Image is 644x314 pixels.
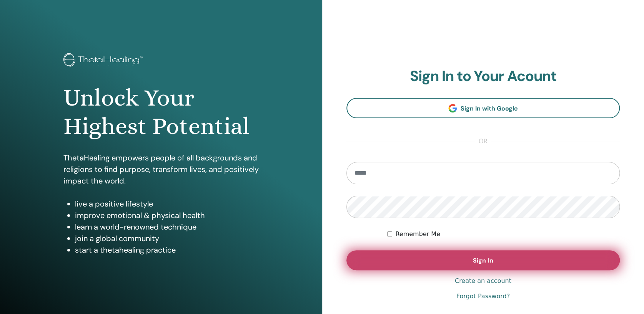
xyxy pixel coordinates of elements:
li: start a thetahealing practice [75,244,259,256]
a: Create an account [455,276,511,286]
a: Forgot Password? [456,292,510,301]
p: ThetaHealing empowers people of all backgrounds and religions to find purpose, transform lives, a... [63,152,259,187]
li: join a global community [75,233,259,244]
li: learn a world-renowned technique [75,221,259,233]
button: Sign In [346,250,620,270]
a: Sign In with Google [346,98,620,118]
span: Sign In [473,256,493,264]
h1: Unlock Your Highest Potential [63,84,259,141]
h2: Sign In to Your Acount [346,68,620,85]
label: Remember Me [395,230,440,239]
li: improve emotional & physical health [75,210,259,221]
span: or [475,137,491,146]
span: Sign In with Google [461,104,518,112]
div: Keep me authenticated indefinitely or until I manually logout [387,230,620,239]
li: live a positive lifestyle [75,198,259,210]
